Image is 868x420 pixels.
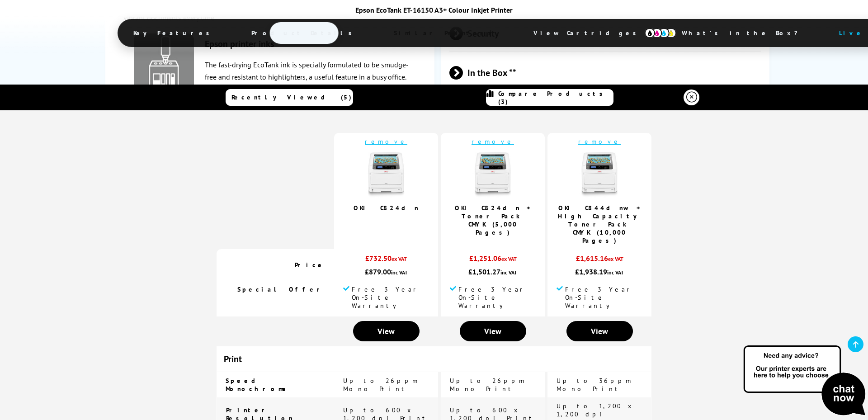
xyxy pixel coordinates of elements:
[118,5,750,14] div: Epson EcoTank ET-16150 A3+ Colour Inkjet Printer
[295,261,325,269] span: Price
[352,285,429,310] span: Free 3 Year On-Site Warranty
[378,217,389,227] span: 5.0
[226,89,353,106] a: Recently Viewed (5)
[470,152,515,198] img: OKI-C824-Front-Facing-Small.jpg
[741,344,868,418] img: Open Live Chat window
[472,137,514,146] a: remove
[608,255,623,262] span: ex VAT
[607,269,624,276] span: inc VAT
[363,152,409,198] img: OKI-C824-Front-Facing-Small.jpg
[498,90,613,106] span: Compare Products (3)
[231,93,352,101] span: Recently Viewed (5)
[238,22,370,44] span: Product Details
[389,217,399,227] span: / 5
[377,326,395,336] span: View
[343,254,429,267] div: £732.50
[591,326,608,336] span: View
[237,285,325,293] span: Special Offer
[224,353,242,365] span: Print
[668,22,820,44] span: What’s in the Box?
[391,269,408,276] span: inc VAT
[565,285,642,310] span: Free 3 Year On-Site Warranty
[520,21,658,45] span: View Cartridges
[450,267,536,276] div: £1,501.27
[354,204,419,212] a: OKI C824dn
[458,285,536,310] span: Free 3 Year On-Site Warranty
[226,377,289,393] span: Speed Monochrome
[557,267,642,276] div: £1,938.19
[645,28,676,38] img: cmyk-icon.svg
[484,326,501,336] span: View
[500,269,517,276] span: inc VAT
[343,267,429,276] div: £879.00
[557,377,633,393] span: Up to 36ppm Mono Print
[134,33,194,93] img: Epson-Ink-Tank-Icon-140.png
[486,89,613,106] a: Compare Products (3)
[120,22,228,44] span: Key Features
[577,152,622,198] img: OKI-C844-FrontFacing-Small.jpg
[353,321,420,341] a: View
[578,137,621,146] a: remove
[460,321,526,341] a: View
[123,58,416,132] p: The fast-drying EcoTank ink is specially formulated to be smudge-free and resistant to highlighte...
[501,255,517,262] span: ex VAT
[450,254,536,267] div: £1,251.06
[392,255,407,262] span: ex VAT
[558,204,641,245] a: OKI C844dnw + High Capacity Toner Pack CMYK (10,000 Pages)
[380,22,510,44] span: Similar Printers
[450,377,526,393] span: Up to 26ppm Mono Print
[343,377,420,393] span: Up to 26ppm Mono Print
[455,204,531,236] a: OKI C824dn + Toner Pack CMYK (5,000 Pages)
[365,137,407,146] a: remove
[557,254,642,267] div: £1,615.16
[449,56,761,90] span: In the Box **
[566,321,633,341] a: View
